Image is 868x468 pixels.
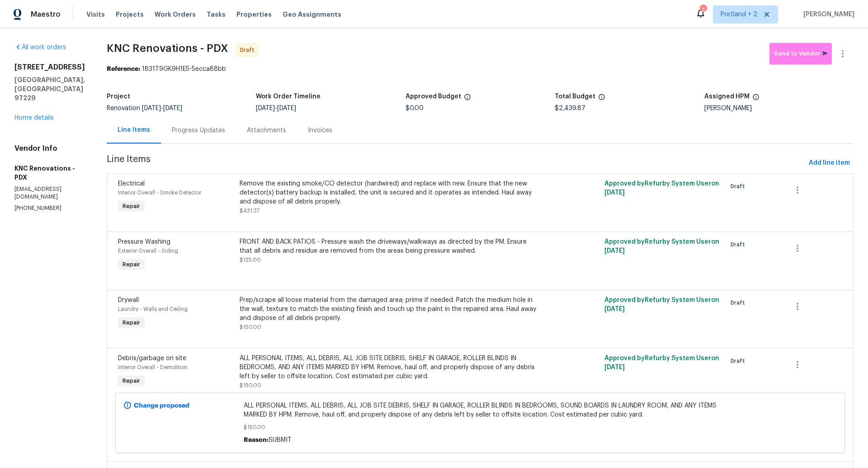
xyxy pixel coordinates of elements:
h5: Work Order Timeline [256,93,321,100]
span: ALL PERSONAL ITEMS, ALL DEBRIS, ALL JOB SITE DEBRIS, SHELF IN GARAGE, ROLLER BLINDS IN BEDROOMS, ... [244,401,717,419]
span: Draft [731,298,749,307]
div: Remove the existing smoke/CO detector (hardwired) and replace with new. Ensure that the new detec... [240,179,538,206]
span: Approved by Refurby System User on [604,355,719,371]
span: SUBMIT [269,437,292,443]
span: Geo Assignments [283,10,341,19]
span: $150.00 [240,383,261,388]
span: Approved by Refurby System User on [604,297,719,312]
span: Drywall [118,297,139,303]
span: $125.00 [240,257,261,263]
span: Interior Overall - Demolition [118,365,188,370]
span: $431.37 [240,208,259,213]
span: Repair [119,202,144,211]
span: The total cost of line items that have been approved by both Opendoor and the Trade Partner. This... [464,93,471,105]
h5: Total Budget [555,93,595,100]
b: Reference: [107,66,140,72]
span: Debris/garbage on site [118,355,186,361]
span: Properties [236,10,272,19]
div: Line Items [118,125,150,134]
span: Pressure Washing [118,239,170,245]
h5: Approved Budget [406,93,461,100]
span: $150.00 [240,324,261,330]
span: Laundry - Walls and Ceiling [118,306,188,312]
span: $0.00 [406,105,424,111]
span: $2,439.87 [555,105,585,111]
span: Interior Overall - Smoke Detector [118,190,201,195]
div: Prep/scrape all loose material from the damaged area; prime if needed. Patch the medium hole in t... [240,296,538,323]
span: [DATE] [142,105,161,111]
span: Draft [731,357,749,366]
a: Home details [14,115,54,121]
span: Draft [731,240,749,249]
span: Renovation [107,105,182,111]
span: Maestro [31,10,61,19]
p: [PHONE_NUMBER] [14,204,85,212]
span: [DATE] [604,364,625,371]
a: All work orders [14,44,66,51]
span: Repair [119,318,144,327]
span: Line Items [107,155,805,171]
span: [DATE] [163,105,182,111]
span: [DATE] [256,105,275,111]
h5: KNC Renovations - PDX [14,164,85,182]
h2: [STREET_ADDRESS] [14,63,85,72]
span: - [256,105,296,111]
div: 2 [700,5,706,14]
h4: Vendor Info [14,144,85,153]
span: [DATE] [604,248,625,254]
span: Work Orders [155,10,196,19]
span: Reason: [244,437,269,443]
span: KNC Renovations - PDX [107,43,228,54]
span: Visits [86,10,105,19]
span: [PERSON_NAME] [800,10,854,19]
span: $150.00 [244,423,717,432]
span: Repair [119,376,144,385]
div: [PERSON_NAME] [704,105,854,111]
span: Portland + 2 [721,10,757,19]
span: Exterior Overall - Siding [118,248,178,254]
span: Draft [240,46,258,55]
p: [EMAIL_ADDRESS][DOMAIN_NAME] [14,185,85,201]
h5: Project [107,93,130,100]
span: Approved by Refurby System User on [604,239,719,254]
div: 1831T9GK9H1E5-5ecca88bb [107,65,854,74]
h5: [GEOGRAPHIC_DATA], [GEOGRAPHIC_DATA] 97229 [14,75,85,102]
span: [DATE] [604,306,625,312]
span: - [142,105,182,111]
div: Invoices [308,126,332,135]
span: Repair [119,260,144,269]
span: Projects [116,10,144,19]
div: FRONT AND BACK PATIOS - Pressure wash the driveways/walkways as directed by the PM. Ensure that a... [240,237,538,255]
span: Electrical [118,181,145,187]
span: Approved by Refurby System User on [604,181,719,196]
button: Send to Vendor [769,43,832,65]
div: Attachments [247,126,286,135]
span: [DATE] [277,105,296,111]
h5: Assigned HPM [704,93,750,100]
span: Send to Vendor [774,49,827,59]
div: Progress Updates [172,126,225,135]
span: The total cost of line items that have been proposed by Opendoor. This sum includes line items th... [598,93,605,105]
button: Add line item [805,155,854,171]
span: The hpm assigned to this work order. [752,93,759,105]
div: ALL PERSONAL ITEMS, ALL DEBRIS, ALL JOB SITE DEBRIS, SHELF IN GARAGE, ROLLER BLINDS IN BEDROOMS, ... [240,354,538,381]
b: Change proposed [134,403,189,409]
span: [DATE] [604,190,625,196]
span: Add line item [809,158,850,169]
span: Tasks [207,11,226,18]
span: Draft [731,182,749,191]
